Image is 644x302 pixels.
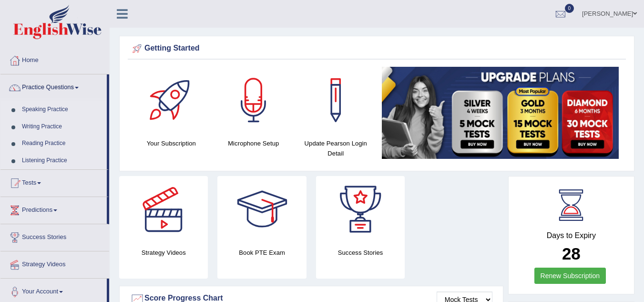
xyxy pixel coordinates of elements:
h4: Success Stories [316,248,405,258]
a: Practice Questions [0,74,107,98]
div: Getting Started [130,42,624,56]
a: Tests [0,170,107,194]
h4: Days to Expiry [519,231,624,240]
h4: Your Subscription [135,138,208,148]
a: Predictions [0,197,107,221]
b: 28 [562,244,581,263]
a: Success Stories [0,224,109,248]
h4: Update Pearson Login Detail [299,138,372,158]
a: Writing Practice [18,118,107,135]
a: Home [0,47,109,71]
h4: Strategy Videos [119,248,208,258]
a: Listening Practice [18,152,107,169]
h4: Book PTE Exam [217,248,306,258]
a: Strategy Videos [0,251,109,275]
a: Speaking Practice [18,101,107,118]
a: Renew Subscription [534,268,606,284]
span: 0 [565,4,574,13]
img: small5.jpg [382,67,619,159]
h4: Microphone Setup [217,138,290,148]
a: Reading Practice [18,135,107,152]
